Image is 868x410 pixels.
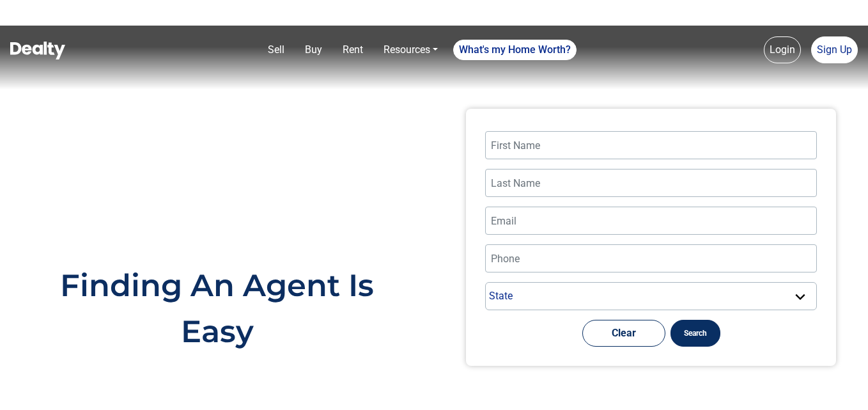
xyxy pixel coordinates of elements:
[263,37,290,63] a: Sell
[764,36,801,63] a: Login
[670,320,720,347] button: Search
[300,37,327,63] a: Buy
[337,37,368,63] a: Rent
[485,169,817,197] input: Last Name
[811,36,858,63] a: Sign Up
[485,207,817,235] input: Email
[582,320,665,347] button: Clear
[485,131,817,159] input: First Name
[453,40,577,60] a: What's my Home Worth?
[32,262,402,354] p: Finding An Agent Is Easy
[485,244,817,272] input: Phone
[10,42,65,59] img: Dealty - Buy, Sell & Rent Homes
[378,37,443,63] a: Resources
